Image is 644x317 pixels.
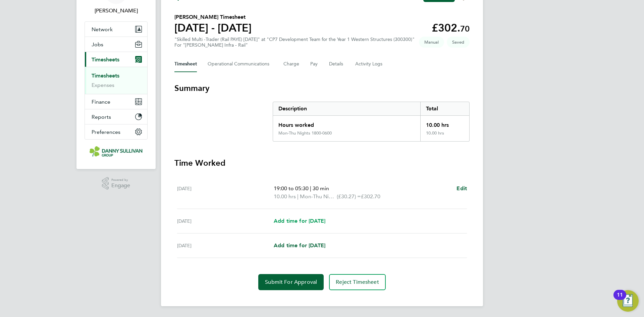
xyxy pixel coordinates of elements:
[174,13,252,21] h2: [PERSON_NAME] Timesheet
[111,177,130,183] span: Powered by
[329,56,344,72] button: Details
[90,146,143,157] img: dannysullivan-logo-retina.png
[274,218,325,224] span: Add time for [DATE]
[300,193,337,201] span: Mon-Thu Nights 1800-0600
[617,295,623,304] div: 11
[447,37,470,48] span: This timesheet is Saved.
[297,193,299,200] span: |
[85,7,148,15] span: Tai Marjadsingh
[111,183,130,189] span: Engage
[420,102,469,115] div: Total
[174,37,415,48] div: "Skilled Multi -Trader (Rail PAYE) [DATE]" at "CP7 Development Team for the Year 1 Western Struct...
[102,177,130,190] a: Powered byEngage
[310,56,318,72] button: Pay
[177,242,274,250] div: [DATE]
[355,56,383,72] button: Activity Logs
[336,279,379,285] span: Reject Timesheet
[310,185,311,192] span: |
[273,116,420,130] div: Hours worked
[174,56,197,72] button: Timesheet
[337,193,361,200] span: (£30.27) =
[174,83,470,290] section: Timesheet
[274,185,309,192] span: 19:00 to 05:30
[92,114,111,120] span: Reports
[174,21,252,35] h1: [DATE] - [DATE]
[174,83,470,94] h3: Summary
[432,21,470,34] app-decimal: £302.
[92,99,110,105] span: Finance
[278,130,332,136] div: Mon-Thu Nights 1800-0600
[457,185,467,192] span: Edit
[174,42,415,48] div: For "[PERSON_NAME] Infra - Rail"
[361,193,380,200] span: £302.70
[177,217,274,225] div: [DATE]
[85,67,147,94] div: Timesheets
[265,279,317,285] span: Submit For Approval
[274,193,296,200] span: 10.00 hrs
[273,102,470,142] div: Summary
[274,242,325,249] span: Add time for [DATE]
[85,22,147,37] button: Network
[92,129,120,135] span: Preferences
[174,158,470,168] h3: Time Worked
[92,72,119,79] a: Timesheets
[274,217,325,225] a: Add time for [DATE]
[419,37,444,48] span: This timesheet was manually created.
[92,26,113,33] span: Network
[92,56,119,63] span: Timesheets
[258,274,324,290] button: Submit For Approval
[283,56,300,72] button: Charge
[313,185,329,192] span: 30 min
[177,184,274,201] div: [DATE]
[85,37,147,52] button: Jobs
[208,56,273,72] button: Operational Communications
[92,82,114,88] a: Expenses
[92,41,103,48] span: Jobs
[85,94,147,109] button: Finance
[329,274,386,290] button: Reject Timesheet
[85,124,147,139] button: Preferences
[617,290,639,312] button: Open Resource Center, 11 new notifications
[274,242,325,250] a: Add time for [DATE]
[85,52,147,67] button: Timesheets
[85,146,148,157] a: Go to home page
[420,130,469,141] div: 10.00 hrs
[420,116,469,130] div: 10.00 hrs
[273,102,420,115] div: Description
[460,24,470,34] span: 70
[457,184,467,193] a: Edit
[85,109,147,124] button: Reports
